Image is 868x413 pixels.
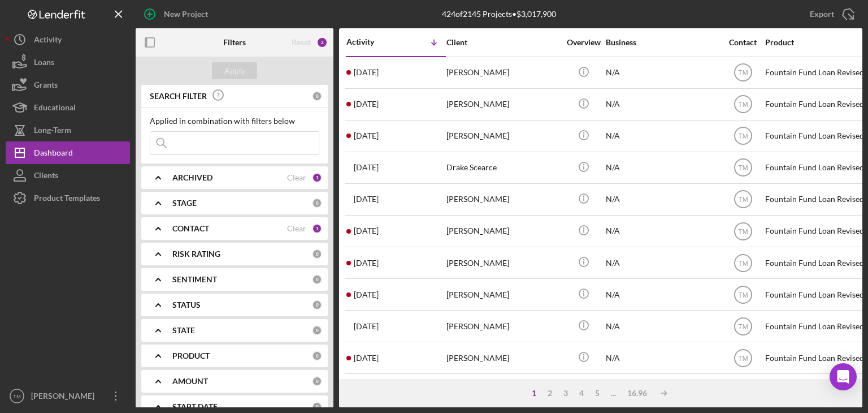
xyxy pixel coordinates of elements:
[738,259,748,267] text: TM
[810,3,834,25] div: Export
[722,38,764,47] div: Contact
[446,248,559,278] div: [PERSON_NAME]
[446,184,559,214] div: [PERSON_NAME]
[6,164,130,187] a: Clients
[287,224,306,233] div: Clear
[354,322,379,331] time: 2025-07-21 20:17
[558,389,574,398] div: 3
[172,275,217,284] b: SENTIMENT
[172,300,201,309] b: STATUS
[312,402,322,412] div: 0
[446,89,559,119] div: [PERSON_NAME]
[606,375,719,405] div: N/A
[446,343,559,373] div: [PERSON_NAME]
[34,119,71,144] div: Long-Term
[738,322,748,330] text: TM
[738,164,748,172] text: TM
[292,38,311,47] div: Reset
[172,377,208,386] b: AMOUNT
[6,119,130,141] button: Long-Term
[738,132,748,140] text: TM
[6,74,130,96] button: Grants
[606,279,719,309] div: N/A
[589,389,605,398] div: 5
[354,100,379,109] time: 2025-08-05 21:11
[605,389,622,398] div: ...
[442,10,556,19] div: 424 of 2145 Projects • $3,017,900
[354,290,379,299] time: 2025-07-22 01:36
[446,153,559,183] div: Drake Scearce
[446,216,559,246] div: [PERSON_NAME]
[164,3,208,25] div: New Project
[446,121,559,151] div: [PERSON_NAME]
[738,69,748,77] text: TM
[606,248,719,278] div: N/A
[6,28,130,51] button: Activity
[172,199,197,208] b: STAGE
[354,163,379,172] time: 2025-08-05 16:08
[446,375,559,405] div: [PERSON_NAME]
[6,96,130,119] button: Educational
[6,385,130,407] button: TM[PERSON_NAME]
[526,389,542,398] div: 1
[312,249,322,259] div: 0
[312,198,322,208] div: 0
[223,38,246,47] b: Filters
[6,187,130,209] button: Product Templates
[212,62,257,79] button: Apply
[34,96,76,122] div: Educational
[606,89,719,119] div: N/A
[28,385,102,410] div: [PERSON_NAME]
[738,196,748,204] text: TM
[172,351,210,360] b: PRODUCT
[34,187,100,212] div: Product Templates
[312,274,322,285] div: 0
[562,38,605,47] div: Overview
[172,326,195,335] b: STATE
[312,325,322,335] div: 0
[606,58,719,88] div: N/A
[606,216,719,246] div: N/A
[738,354,748,362] text: TM
[606,121,719,151] div: N/A
[622,389,653,398] div: 16.96
[574,389,589,398] div: 4
[346,37,396,46] div: Activity
[136,3,219,25] button: New Project
[738,101,748,109] text: TM
[606,153,719,183] div: N/A
[354,226,379,235] time: 2025-07-23 17:50
[316,37,328,48] div: 2
[6,51,130,74] button: Loans
[830,363,857,390] div: Open Intercom Messenger
[312,351,322,361] div: 0
[354,68,379,77] time: 2025-08-10 21:14
[606,38,719,47] div: Business
[224,62,245,79] div: Apply
[34,74,58,99] div: Grants
[446,311,559,341] div: [PERSON_NAME]
[354,354,379,363] time: 2025-07-21 18:34
[354,131,379,140] time: 2025-08-05 18:42
[172,402,218,411] b: START DATE
[172,224,209,233] b: CONTACT
[287,173,306,182] div: Clear
[312,300,322,310] div: 0
[34,51,54,76] div: Loans
[606,311,719,341] div: N/A
[354,195,379,204] time: 2025-08-05 14:47
[446,279,559,309] div: [PERSON_NAME]
[312,173,322,183] div: 1
[312,223,322,234] div: 1
[150,117,319,126] div: Applied in combination with filters below
[6,141,130,164] button: Dashboard
[172,249,220,259] b: RISK RATING
[172,173,212,182] b: ARCHIVED
[542,389,558,398] div: 2
[738,227,748,235] text: TM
